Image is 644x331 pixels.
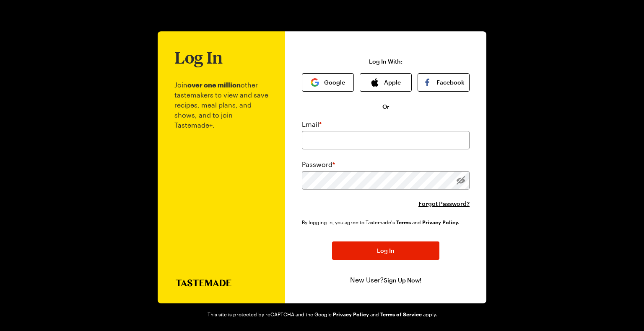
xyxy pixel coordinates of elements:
button: Forgot Password? [418,200,470,208]
button: Google [302,73,354,92]
h1: Log In [174,48,223,67]
button: Sign Up Now! [384,276,421,285]
img: tastemade [293,14,351,21]
a: Tastemade Terms of Service [396,218,411,226]
a: Google Privacy Policy [333,310,369,318]
button: Log In [332,241,439,260]
div: This site is protected by reCAPTCHA and the Google and apply. [208,311,437,318]
span: Log In [377,246,395,255]
span: Or [382,103,390,111]
label: Email [302,119,322,129]
label: Password [302,159,335,169]
b: over one million [187,81,241,89]
span: New User? [350,276,384,284]
button: Apple [360,73,412,92]
div: By logging in, you agree to Tastemade's and [302,218,463,226]
p: Log In With: [369,58,402,65]
a: Tastemade Privacy Policy [422,218,460,226]
p: Join other tastemakers to view and save recipes, meal plans, and shows, and to join Tastemade+. [174,67,268,280]
a: Go to Tastemade Homepage [293,13,351,23]
button: Facebook [418,73,470,92]
a: Google Terms of Service [380,310,422,318]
